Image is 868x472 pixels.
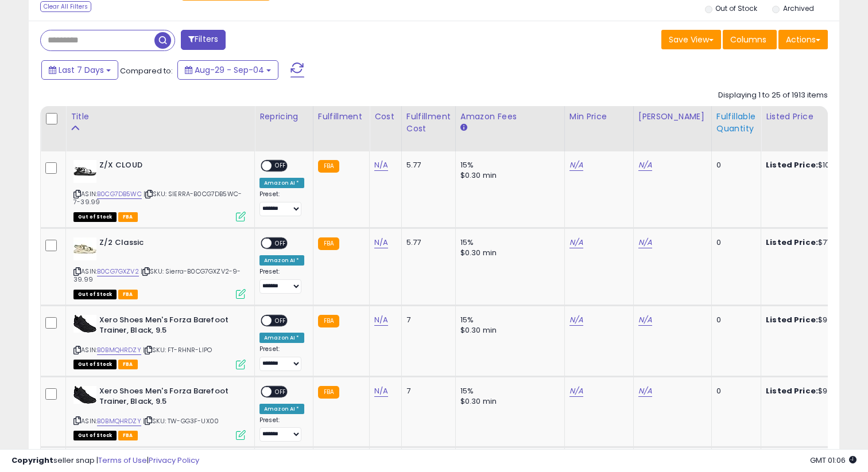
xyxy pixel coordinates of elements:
[97,267,139,276] a: B0CG7GXZV2
[99,315,239,339] b: Xero Shoes Men's Forza Barefoot Trainer, Black, 9.5
[195,64,264,76] span: Aug-29 - Sep-04
[259,178,304,188] div: Amazon AI *
[143,416,219,426] span: | SKU: TW-GG3F-UX00
[374,385,388,397] a: N/A
[638,314,652,326] a: N/A
[272,387,290,396] span: OFF
[73,315,96,333] img: 31qFcxN5JiL._SL40_.jpg
[73,360,117,369] span: All listings that are currently out of stock and unavailable for purchase on Amazon
[718,90,828,101] div: Displaying 1 to 25 of 1913 items
[766,314,818,325] b: Listed Price:
[460,396,556,407] div: $0.30 min
[120,65,173,76] span: Compared to:
[569,237,583,248] a: N/A
[98,455,147,466] a: Terms of Use
[569,159,583,171] a: N/A
[11,455,53,466] strong: Copyright
[716,315,752,325] div: 0
[374,237,388,248] a: N/A
[766,160,861,170] div: $100.00
[73,237,96,260] img: 31FQpTYYPQL._SL40_.jpg
[99,386,239,410] b: Xero Shoes Men's Forza Barefoot Trainer, Black, 9.5
[766,315,861,325] div: $90.00
[766,386,861,396] div: $90.00
[318,315,339,327] small: FBA
[118,360,138,369] span: FBA
[406,315,447,325] div: 7
[97,416,141,426] a: B0BMQHRDZY
[460,386,556,396] div: 15%
[766,237,818,248] b: Listed Price:
[118,212,138,222] span: FBA
[73,386,246,439] div: ASIN:
[259,111,308,123] div: Repricing
[97,189,142,199] a: B0CG7DB5WC
[259,416,304,442] div: Preset:
[638,159,652,171] a: N/A
[118,290,138,299] span: FBA
[59,64,104,76] span: Last 7 Days
[460,170,556,181] div: $0.30 min
[73,212,117,222] span: All listings that are currently out of stock and unavailable for purchase on Amazon
[374,159,388,171] a: N/A
[638,385,652,397] a: N/A
[40,1,91,12] div: Clear All Filters
[73,267,241,284] span: | SKU: Sierra-B0CG7GXZV2-9-39.99
[766,385,818,396] b: Listed Price:
[638,111,707,123] div: [PERSON_NAME]
[259,255,304,266] div: Amazon AI *
[73,386,96,404] img: 31qFcxN5JiL._SL40_.jpg
[460,315,556,325] div: 15%
[460,237,556,248] div: 15%
[460,325,556,336] div: $0.30 min
[374,111,397,123] div: Cost
[71,111,250,123] div: Title
[99,160,239,174] b: Z/X CLOUD
[259,190,304,216] div: Preset:
[569,385,583,397] a: N/A
[73,237,246,298] div: ASIN:
[569,111,629,123] div: Min Price
[778,30,828,49] button: Actions
[723,30,777,49] button: Columns
[716,386,752,396] div: 0
[406,386,447,396] div: 7
[783,3,814,13] label: Archived
[638,237,652,248] a: N/A
[460,248,556,258] div: $0.30 min
[73,160,96,183] img: 41sIiGaj9QL._SL40_.jpg
[11,455,199,466] div: seller snap | |
[730,34,766,45] span: Columns
[569,314,583,326] a: N/A
[259,268,304,294] div: Preset:
[143,345,212,354] span: | SKU: FT-RHNR-LIPO
[460,123,467,133] small: Amazon Fees.
[716,237,752,248] div: 0
[259,404,304,414] div: Amazon AI *
[715,3,757,13] label: Out of Stock
[460,160,556,170] div: 15%
[318,111,365,123] div: Fulfillment
[374,314,388,326] a: N/A
[272,161,290,171] span: OFF
[460,111,560,123] div: Amazon Fees
[41,60,118,80] button: Last 7 Days
[118,431,138,440] span: FBA
[181,30,226,50] button: Filters
[716,160,752,170] div: 0
[73,315,246,368] div: ASIN:
[73,189,242,206] span: | SKU: SIERRA-B0CG7DB5WC-7-39.99
[73,431,117,440] span: All listings that are currently out of stock and unavailable for purchase on Amazon
[97,345,141,355] a: B0BMQHRDZY
[73,160,246,220] div: ASIN:
[259,333,304,343] div: Amazon AI *
[99,237,239,251] b: Z/2 Classic
[766,159,818,170] b: Listed Price:
[810,455,857,466] span: 2025-09-12 01:06 GMT
[73,290,117,299] span: All listings that are currently out of stock and unavailable for purchase on Amazon
[177,60,278,80] button: Aug-29 - Sep-04
[406,237,447,248] div: 5.77
[149,455,199,466] a: Privacy Policy
[406,160,447,170] div: 5.77
[716,111,756,135] div: Fulfillable Quantity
